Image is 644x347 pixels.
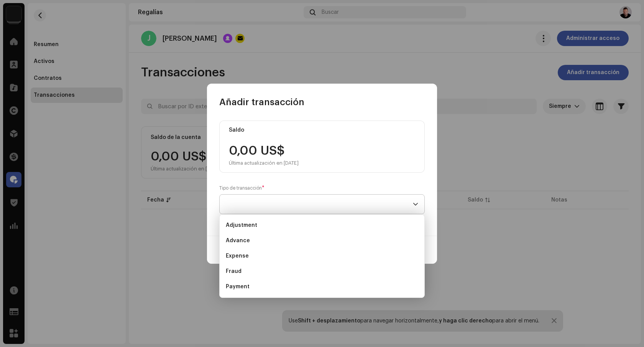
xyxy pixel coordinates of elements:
div: Última actualización en [DATE] [229,160,299,166]
span: Expense [226,252,249,260]
ul: Option List [220,215,424,344]
div: dropdown trigger [413,195,418,214]
span: Añadir transacción [219,96,304,108]
li: Fraud [223,264,421,279]
li: Advance [223,233,421,248]
span: Fraud [226,268,242,275]
label: Tipo de transacción [219,185,264,191]
div: Saldo [229,127,244,133]
li: Refund [223,294,421,310]
span: Adjustment [226,221,257,229]
li: Payment [223,279,421,294]
li: Expense [223,248,421,264]
li: Adjustment [223,218,421,233]
span: Payment [226,283,250,291]
span: Advance [226,237,250,245]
